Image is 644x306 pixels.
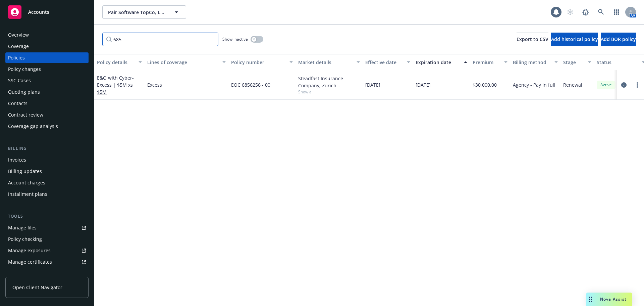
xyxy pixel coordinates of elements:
button: Export to CSV [517,33,548,46]
span: Add historical policy [551,36,598,42]
button: Policy details [94,54,145,70]
div: Quoting plans [8,87,40,97]
span: - Excess | $5M xs $5M [97,75,134,95]
span: Active [599,82,613,88]
span: Add BOR policy [601,36,636,42]
div: Drag to move [586,293,595,306]
span: $30,000.00 [473,81,497,88]
div: Overview [8,30,29,40]
span: Open Client Navigator [12,284,62,291]
a: Quoting plans [5,87,89,97]
a: Coverage gap analysis [5,121,89,132]
a: Policy changes [5,64,89,75]
div: Policy details [97,59,135,66]
a: Manage files [5,222,89,233]
div: Policy number [231,59,285,66]
a: Account charges [5,177,89,188]
button: Market details [296,54,363,70]
div: Billing updates [8,166,42,177]
div: Coverage gap analysis [8,121,58,132]
input: Filter by keyword... [102,33,218,46]
button: Add historical policy [551,33,598,46]
span: [DATE] [416,81,431,88]
div: Status [597,59,638,66]
a: Invoices [5,155,89,165]
span: Show all [298,89,360,95]
a: Contacts [5,98,89,109]
div: Coverage [8,41,29,52]
button: Policy number [228,54,296,70]
button: Lines of coverage [145,54,228,70]
div: Manage certificates [8,257,52,267]
div: Lines of coverage [147,59,218,66]
div: Policies [8,52,25,63]
span: Show inactive [222,36,248,42]
div: Account charges [8,177,45,188]
button: Add BOR policy [601,33,636,46]
button: Effective date [363,54,413,70]
button: Pair Software TopCo, LLC [102,5,186,19]
span: Accounts [28,9,49,15]
span: Renewal [563,81,582,88]
button: Expiration date [413,54,470,70]
a: Coverage [5,41,89,52]
div: Steadfast Insurance Company, Zurich Insurance Group [298,75,360,89]
div: Policy changes [8,64,41,75]
div: Contract review [8,110,43,120]
div: Manage files [8,222,37,233]
a: Manage claims [5,268,89,279]
span: [DATE] [365,81,380,88]
button: Stage [560,54,594,70]
div: Manage claims [8,268,42,279]
span: EOC 6856256 - 00 [231,81,270,88]
div: Installment plans [8,189,47,200]
a: Installment plans [5,189,89,200]
span: Agency - Pay in full [513,81,555,88]
div: Stage [563,59,584,66]
div: Policy checking [8,234,42,245]
div: Billing [5,145,89,152]
a: Policy checking [5,234,89,245]
div: Contacts [8,98,28,109]
div: Manage exposures [8,245,51,256]
div: Effective date [365,59,403,66]
button: Billing method [510,54,560,70]
a: SSC Cases [5,75,89,86]
a: Overview [5,30,89,40]
a: circleInformation [620,81,628,89]
a: Manage exposures [5,245,89,256]
div: Premium [473,59,500,66]
div: SSC Cases [8,75,31,86]
div: Billing method [513,59,550,66]
button: Nova Assist [586,293,632,306]
a: Manage certificates [5,257,89,267]
span: Nova Assist [600,296,627,302]
span: Pair Software TopCo, LLC [108,9,166,16]
a: more [633,81,641,89]
a: Report a Bug [579,5,592,19]
a: Switch app [610,5,623,19]
span: Export to CSV [517,36,548,42]
a: Start snowing [563,5,577,19]
a: Billing updates [5,166,89,177]
a: Accounts [5,3,89,21]
div: Tools [5,213,89,220]
a: Search [594,5,608,19]
button: Premium [470,54,510,70]
a: Policies [5,52,89,63]
a: Contract review [5,110,89,120]
div: Market details [298,59,353,66]
a: Excess [147,81,226,88]
a: E&O with Cyber [97,75,134,95]
div: Expiration date [416,59,460,66]
div: Invoices [8,155,26,165]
